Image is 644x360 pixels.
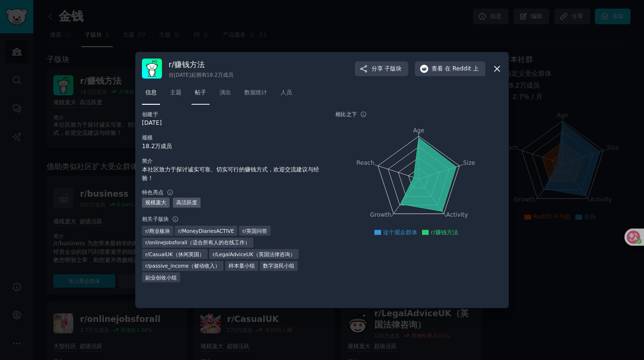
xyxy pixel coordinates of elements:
[145,263,220,269] font: r/passive_income（被动收入）
[145,89,157,96] font: 信息
[384,65,402,72] font: 子版块
[145,240,250,245] font: r/onlinejobsforall（适合所有人的在线工作）
[335,111,357,117] font: 相比之下
[178,228,234,234] span: r/ MoneyDiariesACTIVE
[281,89,292,96] font: 人员
[142,135,153,140] font: 规模
[142,143,172,150] font: 18.2万成员
[244,89,267,96] font: 数据统计
[446,212,468,219] tspan: Activity
[191,85,210,105] a: 帖子
[145,200,166,205] font: 规模庞大
[220,89,231,96] font: 演出
[263,263,294,269] font: 数字游民小组
[167,85,185,105] a: 主题
[176,200,197,205] font: 高活跃度
[170,89,181,96] font: 主题
[142,166,319,181] font: 本社区致力于探讨诚实可靠、切实可行的赚钱方式，欢迎交流建议与经验！
[431,229,458,236] font: r/赚钱方法
[229,263,255,269] font: 样本量小组
[212,251,295,257] font: r/LegalAdviceUK（英国法律咨询）
[370,212,391,219] tspan: Growth
[241,85,271,105] a: 数据统计
[142,119,322,128] div: [DATE]
[277,85,295,105] a: 人员
[142,85,160,105] a: 信息
[142,111,158,117] font: 创建于
[413,127,424,134] tspan: Age
[142,59,162,79] img: MakeMoney
[242,228,267,234] font: r/英国问答
[142,190,163,195] font: 特色亮点
[145,228,170,234] font: r/商业板块
[216,85,234,105] a: 演出
[415,61,485,77] button: 查看在 Reddit 上
[383,229,417,236] font: 这个观众群体
[169,72,233,78] font: 自[DATE]起拥有18.2万成员
[432,65,443,72] font: 查看
[356,160,374,166] tspan: Reach
[195,89,206,96] font: 帖子
[142,216,169,222] font: 相关子版块
[145,251,204,257] font: r/CasualUK（休闲英国）
[445,65,479,72] font: 在 Reddit 上
[169,60,205,69] font: r/赚钱方法
[142,158,153,164] font: 简介
[145,275,177,280] font: 副业创收小组
[372,65,383,72] font: 分享
[463,160,475,166] tspan: Size
[355,61,409,77] button: 分享子版块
